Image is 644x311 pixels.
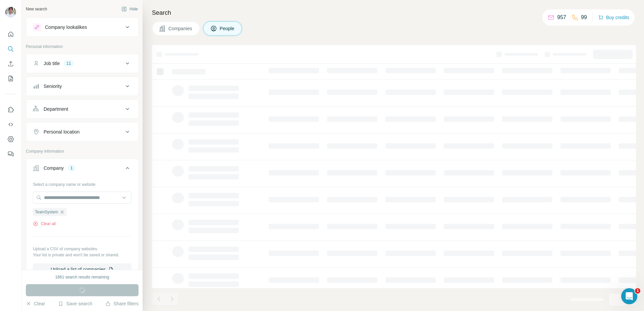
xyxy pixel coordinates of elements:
[5,133,16,145] button: Dashboard
[33,179,131,188] div: Select a company name or website
[55,274,109,280] div: 1861 search results remaining
[26,55,138,71] button: Job title11
[5,104,16,116] button: Use Surfe on LinkedIn
[26,6,47,12] div: New search
[33,252,131,258] p: Your list is private and won't be saved or shared.
[33,221,56,227] button: Clear all
[5,72,16,85] button: My lists
[44,83,62,90] div: Seniority
[117,4,143,14] button: Hide
[44,106,68,112] div: Department
[557,13,566,21] p: 957
[26,78,138,94] button: Seniority
[33,263,131,275] button: Upload a list of companies
[26,148,139,154] p: Company information
[26,160,138,179] button: Company1
[26,124,138,140] button: Personal location
[26,101,138,117] button: Department
[58,300,92,307] button: Save search
[5,148,16,160] button: Feedback
[105,300,139,307] button: Share filters
[621,288,637,304] iframe: Intercom live chat
[33,246,131,252] p: Upload a CSV of company websites.
[26,300,45,307] button: Clear
[44,60,60,67] div: Job title
[635,288,640,294] span: 1
[5,28,16,40] button: Quick start
[68,165,75,171] div: 1
[45,24,87,31] div: Company lookalikes
[64,60,73,66] div: 11
[5,58,16,70] button: Enrich CSV
[581,13,587,21] p: 99
[26,19,138,35] button: Company lookalikes
[5,118,16,131] button: Use Surfe API
[220,25,235,32] span: People
[44,128,79,135] div: Personal location
[5,7,16,17] img: Avatar
[44,165,64,171] div: Company
[5,43,16,55] button: Search
[26,44,139,50] p: Personal information
[152,8,636,17] h4: Search
[598,13,629,22] button: Buy credits
[168,25,193,32] span: Companies
[35,209,58,215] span: TeamSystem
